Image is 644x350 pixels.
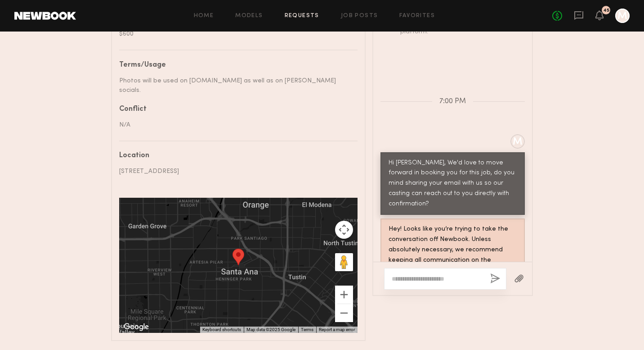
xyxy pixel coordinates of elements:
[389,224,517,276] div: Hey! Looks like you’re trying to take the conversation off Newbook. Unless absolutely necessary, ...
[615,9,630,23] a: M
[119,120,351,130] div: N/A
[341,13,378,19] a: Job Posts
[235,13,263,19] a: Models
[202,327,241,333] button: Keyboard shortcuts
[119,106,351,113] div: Conflict
[119,76,351,95] div: Photos will be used on [DOMAIN_NAME] as well as on [PERSON_NAME] socials.
[335,286,353,304] button: Zoom in
[246,327,295,332] span: Map data ©2025 Google
[335,221,353,239] button: Map camera controls
[301,327,313,332] a: Terms
[119,62,351,69] div: Terms/Usage
[400,19,491,35] span: Move communications off the platform.
[335,304,353,322] button: Zoom out
[121,321,151,333] a: Open this area in Google Maps (opens a new window)
[119,29,351,39] div: $600
[335,253,353,271] button: Drag Pegman onto the map to open Street View
[121,321,151,333] img: Google
[285,13,319,19] a: Requests
[399,13,435,19] a: Favorites
[194,13,214,19] a: Home
[389,158,517,210] div: Hi [PERSON_NAME], We'd love to move forward in booking you for this job, do you mind sharing your...
[119,152,351,159] div: Location
[439,98,466,105] span: 7:00 PM
[319,327,355,332] a: Report a map error
[603,8,609,13] div: 45
[119,167,351,176] div: [STREET_ADDRESS]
